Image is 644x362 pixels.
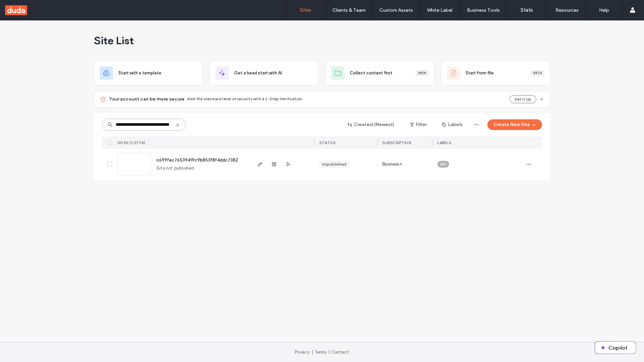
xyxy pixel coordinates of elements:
span: Add the standard level of security with a 2-Step Verification. [187,96,303,101]
label: White Label [427,7,452,13]
span: Start from file [466,70,494,76]
a: Terms [315,350,327,355]
div: Unpublished [322,161,346,167]
span: Your account can be more secure [109,96,184,103]
span: | [312,350,313,355]
div: Beta [531,70,544,76]
button: Create New Site [487,119,542,130]
label: Clients & Team [332,7,366,13]
button: Set it Up [509,95,536,103]
span: Business+ [382,161,402,168]
button: Labels [436,119,469,130]
span: Site List [94,34,134,47]
div: Get a head start with AI [210,61,319,85]
div: Collect content firstNew [325,61,434,85]
span: Get a head start with AI [234,70,282,76]
span: API [440,161,446,167]
span: SITES (1/2774) [117,140,145,145]
label: Stats [521,7,533,13]
span: | [328,350,330,355]
span: Site not published [156,165,194,172]
span: SUBSCRIPTION [382,140,411,145]
label: Custom Assets [379,7,413,13]
label: Business Tools [467,7,500,13]
a: c699fec76539419c9b853f8f4ddc7382 [156,158,238,163]
div: Start with a template [94,61,203,85]
button: Created (Newest) [342,119,400,130]
span: Collect content first [350,70,392,76]
label: Resources [555,7,579,13]
label: Help [599,7,609,13]
div: Start from fileBeta [441,61,550,85]
a: Privacy [295,350,310,355]
button: Copilot [595,342,636,354]
span: STATUS [319,140,335,145]
a: Contact [331,350,349,355]
span: Start with a template [118,70,161,76]
div: New [416,70,429,76]
label: Sites [300,7,311,13]
button: Filter [403,119,433,130]
span: LABELS [437,140,451,145]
